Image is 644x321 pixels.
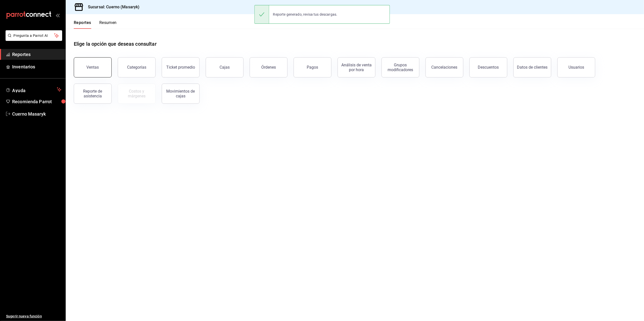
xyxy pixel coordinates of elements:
button: Usuarios [557,57,595,77]
span: Reportes [12,51,61,58]
h3: Sucursal: Cuerno (Masaryk) [84,4,139,10]
div: Órdenes [261,65,276,70]
div: Análisis de venta por hora [341,63,372,72]
button: Reporte de asistencia [74,84,112,104]
button: Pregunta a Parrot AI [6,30,62,41]
h1: Elige la opción que deseas consultar [74,40,157,48]
div: Ticket promedio [166,65,195,70]
span: Pregunta a Parrot AI [14,33,54,38]
button: Categorías [118,57,156,77]
div: Costos y márgenes [121,89,152,98]
div: Pagos [307,65,318,70]
a: Pregunta a Parrot AI [4,37,62,42]
button: Análisis de venta por hora [338,57,375,77]
button: Resumen [99,20,117,29]
div: Cajas [220,64,230,70]
div: Datos de clientes [517,65,548,70]
div: navigation tabs [74,20,117,29]
div: Usuarios [568,65,584,70]
span: Recomienda Parrot [12,98,61,105]
div: Ventas [87,65,99,70]
button: Descuentos [469,57,507,77]
a: Cajas [206,57,244,77]
div: Categorías [127,65,146,70]
div: Reporte generado, revisa tus descargas. [269,9,342,20]
span: Inventarios [12,63,61,70]
div: Movimientos de cajas [165,89,196,98]
span: Cuerno Masaryk [12,111,61,117]
button: Contrata inventarios para ver este reporte [118,84,156,104]
button: Movimientos de cajas [162,84,200,104]
button: Ticket promedio [162,57,200,77]
button: Reportes [74,20,91,29]
button: Pagos [294,57,331,77]
span: Sugerir nueva función [6,314,61,319]
button: Datos de clientes [513,57,551,77]
button: open_drawer_menu [56,13,60,17]
button: Ventas [74,57,112,77]
button: Órdenes [250,57,288,77]
div: Reporte de asistencia [77,89,108,98]
button: Grupos modificadores [381,57,419,77]
div: Grupos modificadores [385,63,416,72]
span: Ayuda [12,87,55,93]
button: Cancelaciones [425,57,463,77]
div: Cancelaciones [432,65,458,70]
div: Descuentos [478,65,499,70]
